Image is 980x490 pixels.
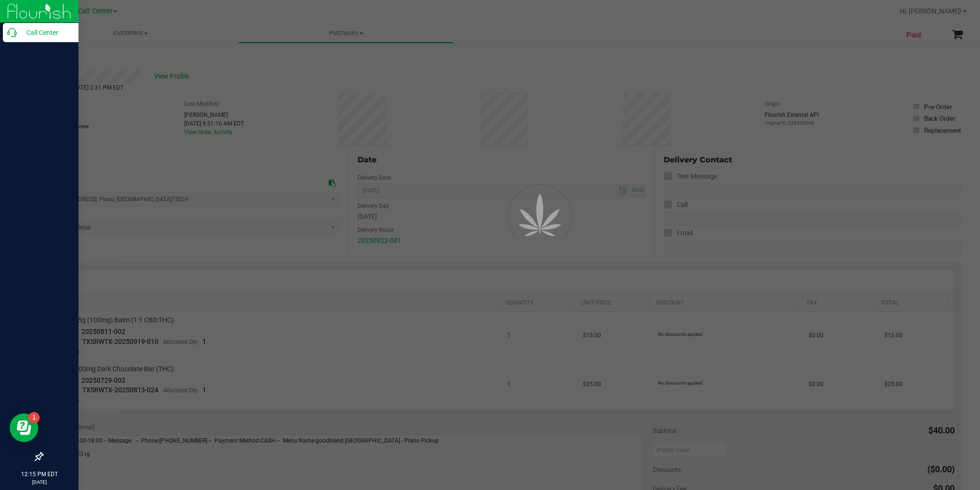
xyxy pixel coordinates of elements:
iframe: Resource center [10,413,38,442]
inline-svg: Call Center [7,28,17,37]
p: Call Center [17,27,74,38]
p: [DATE] [4,479,74,486]
p: 12:15 PM EDT [4,470,74,479]
iframe: Resource center unread badge [28,412,40,423]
